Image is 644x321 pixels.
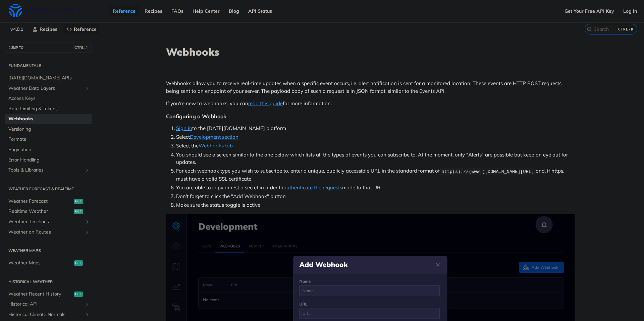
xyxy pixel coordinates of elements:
a: Tools & LibrariesShow subpages for Tools & Libraries [5,165,92,175]
span: Access Keys [8,95,90,102]
span: Weather Forecast [8,198,72,205]
a: Pagination [5,145,92,155]
li: Don't forget to click the "Add Webhook" button [176,193,575,200]
a: Reference [109,6,139,16]
li: For each webhook type you wish to subscribe to, enter a unique, publicly accessible URL in the st... [176,167,575,183]
h2: Weather Maps [5,248,92,254]
span: Error Handling [8,157,90,164]
button: Show subpages for Weather on Routes [85,230,90,235]
a: Historical APIShow subpages for Historical API [5,299,92,309]
li: Select the [176,142,575,150]
a: [DATE][DOMAIN_NAME] APIs [5,73,92,83]
a: authenticate the requests [283,184,342,191]
a: Help Center [189,6,223,16]
a: Access Keys [5,93,92,104]
li: Select [176,133,575,141]
a: read this guide [248,100,283,107]
span: Historical Climate Normals [8,311,83,318]
span: get [74,199,83,204]
button: Show subpages for Historical Climate Normals [85,312,90,317]
span: CTRL-/ [73,45,88,50]
li: You are able to copy or rest a secret in order to made to that URL [176,184,575,192]
h2: Fundamentals [5,63,92,69]
a: Get Your Free API Key [561,6,618,16]
span: Weather Maps [8,260,72,266]
li: Make sure the status toggle is active [176,201,575,209]
span: http(s)://(www.)[DOMAIN_NAME][URL] [441,169,534,174]
span: Historical API [8,301,83,308]
button: JUMP TOCTRL-/ [5,43,92,53]
a: Blog [225,6,243,16]
a: API Status [245,6,276,16]
button: Show subpages for Historical API [85,302,90,307]
a: Recipes [29,24,61,34]
li: You should see a screen similar to the one below which lists all the types of events you can subs... [176,151,575,166]
span: Weather Recent History [8,291,72,298]
button: Show subpages for Weather Data Layers [85,86,90,91]
button: Show subpages for Tools & Libraries [85,168,90,173]
span: Tools & Libraries [8,167,83,174]
span: get [74,292,83,297]
span: Pagination [8,146,90,153]
p: Webhooks allow you to receive real-time updates when a specific event occurs, i.e. alert notifica... [166,80,575,95]
a: Log In [620,6,641,16]
a: Weather TimelinesShow subpages for Weather Timelines [5,217,92,227]
span: get [74,209,83,214]
a: Weather Forecastget [5,196,92,206]
a: Rate Limiting & Tokens [5,104,92,114]
a: Sign in [176,125,192,131]
button: Show subpages for Weather Timelines [85,219,90,224]
span: Rate Limiting & Tokens [8,106,90,112]
a: Historical Climate NormalsShow subpages for Historical Climate Normals [5,310,92,320]
span: v4.0.1 [7,24,27,34]
a: Weather Mapsget [5,258,92,268]
a: Error Handling [5,155,92,165]
a: Weather on RoutesShow subpages for Weather on Routes [5,227,92,237]
h1: Webhooks [166,46,575,58]
a: Weather Recent Historyget [5,289,92,299]
span: Realtime Weather [8,208,72,215]
span: [DATE][DOMAIN_NAME] APIs [8,75,90,81]
a: FAQs [168,6,187,16]
a: Formats [5,134,92,144]
a: Reference [63,24,100,34]
kbd: CTRL-K [616,26,635,33]
span: get [74,260,83,266]
p: If you're new to webhooks, you can for more information. [166,100,575,108]
a: Webhooks tab [199,142,233,149]
svg: Search [587,26,592,32]
span: Formats [8,136,90,143]
a: Development section [190,134,238,140]
a: Weather Data LayersShow subpages for Weather Data Layers [5,83,92,93]
a: Versioning [5,124,92,134]
span: Recipes [40,26,57,32]
span: Webhooks [8,116,90,122]
a: Webhooks [5,114,92,124]
span: Weather on Routes [8,229,83,236]
a: Realtime Weatherget [5,206,92,216]
img: Tomorrow.io Weather API Docs [9,4,102,17]
div: Configuring a Webhook [166,113,575,120]
li: to the [DATE][DOMAIN_NAME] platform [176,125,575,132]
a: Recipes [141,6,166,16]
span: Weather Data Layers [8,85,83,92]
h2: Weather Forecast & realtime [5,186,92,192]
span: Versioning [8,126,90,133]
span: Reference [74,26,97,32]
span: Weather Timelines [8,218,83,225]
h2: Historical Weather [5,279,92,285]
